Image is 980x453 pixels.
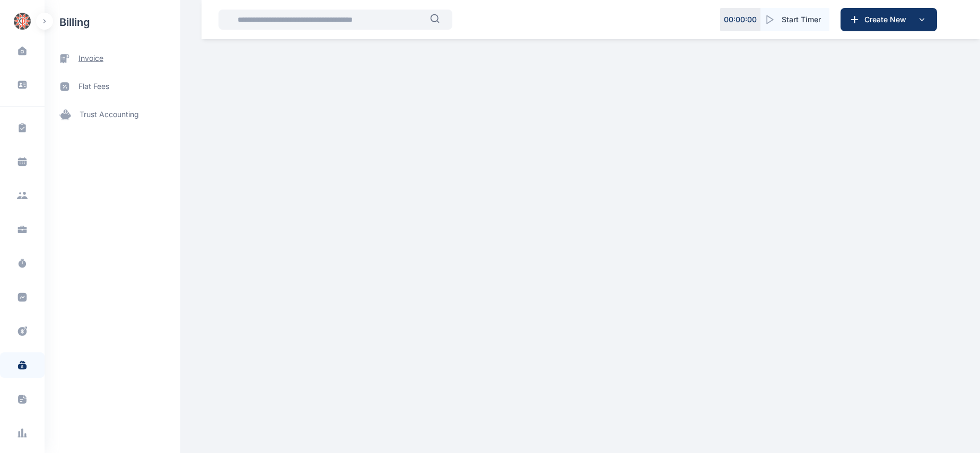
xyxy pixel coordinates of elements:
span: Start Timer [782,14,821,25]
span: Create New [860,14,915,25]
button: Start Timer [760,8,829,31]
a: trust accounting [45,101,180,129]
a: flat fees [45,73,180,101]
span: invoice [78,53,103,64]
p: 00 : 00 : 00 [724,14,757,25]
button: Create New [841,8,937,31]
a: invoice [45,45,180,73]
span: flat fees [78,81,109,92]
span: trust accounting [80,109,139,120]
